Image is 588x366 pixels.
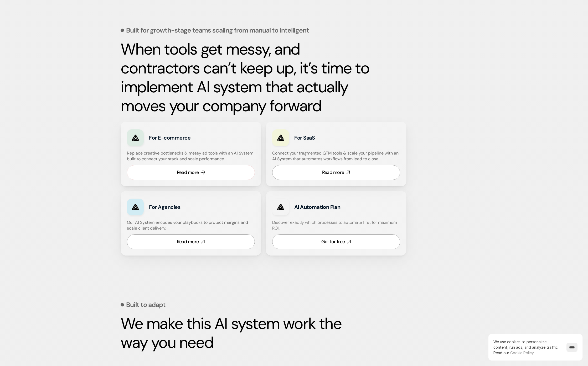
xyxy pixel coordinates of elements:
[121,39,373,116] strong: When tools get messy, and contractors can’t keep up, it’s time to implement AI system that actual...
[126,301,166,308] p: Built to adapt
[127,220,255,231] h4: Our AI System encodes your playbooks to protect margins and scale client delivery.
[272,150,403,162] h4: Connect your fragmented GTM tools & scale your pipeline with an AI System that automates workflow...
[177,238,199,245] div: Read more
[272,165,400,180] a: Read more
[294,204,340,210] strong: AI Automation Plan
[126,27,309,34] p: Built for growth-stage teams scaling from manual to intelligent
[127,165,255,180] a: Read more
[272,220,400,231] h4: Discover exactly which processes to automate first for maximum ROI.
[322,169,344,176] div: Read more
[127,234,255,249] a: Read more
[510,351,534,355] a: Cookie Policy
[127,150,254,162] h4: Replace creative bottlenecks & messy ad tools with an AI System built to connect your stack and s...
[321,238,345,245] div: Get for free
[149,203,221,211] h3: For Agencies
[493,339,561,356] p: We use cookies to personalize content, run ads, and analyze traffic.
[272,234,400,249] a: Get for free
[493,351,534,355] span: Read our .
[149,134,221,141] h3: For E-commerce
[121,313,345,353] strong: We make this AI system work the way you need
[177,169,199,176] div: Read more
[294,134,366,141] h3: For SaaS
